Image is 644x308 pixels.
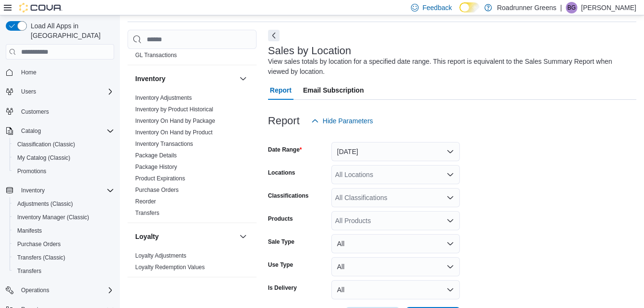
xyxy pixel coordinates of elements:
[307,111,377,130] button: Hide Parameters
[17,66,114,78] span: Home
[17,284,114,296] span: Operations
[135,263,205,271] span: Loyalty Redemption Values
[135,210,159,216] a: Transfers
[17,167,47,175] span: Promotions
[268,261,293,269] label: Use Type
[459,12,460,13] span: Dark Mode
[135,175,185,182] span: Product Expirations
[17,86,114,97] span: Users
[17,67,40,78] a: Home
[2,65,118,79] button: Home
[21,69,36,76] span: Home
[13,152,114,164] span: My Catalog (Classic)
[237,73,249,84] button: Inventory
[10,211,118,224] button: Inventory Manager (Classic)
[446,171,454,178] button: Open list of options
[13,238,65,250] a: Purchase Orders
[13,152,74,164] a: My Catalog (Classic)
[10,264,118,278] button: Transfers
[10,237,118,251] button: Purchase Orders
[13,166,114,177] span: Promotions
[268,192,309,200] label: Classifications
[268,30,280,41] button: Next
[13,265,45,277] a: Transfers
[13,198,114,210] span: Adjustments (Classic)
[135,140,193,148] span: Inventory Transactions
[331,234,460,253] button: All
[135,152,177,159] a: Package Details
[13,225,114,237] span: Manifests
[459,2,480,12] input: Dark Mode
[21,286,49,294] span: Operations
[10,251,118,264] button: Transfers (Classic)
[135,198,156,205] span: Reorder
[13,265,114,277] span: Transfers
[135,232,159,241] h3: Loyalty
[2,104,118,118] button: Customers
[17,154,70,162] span: My Catalog (Classic)
[17,105,114,117] span: Customers
[268,215,293,223] label: Products
[21,88,36,95] span: Users
[17,200,73,208] span: Adjustments (Classic)
[10,165,118,178] button: Promotions
[13,252,114,263] span: Transfers (Classic)
[17,240,61,248] span: Purchase Orders
[135,52,177,59] a: GL Transactions
[19,3,62,12] img: Cova
[135,252,187,260] span: Loyalty Adjustments
[17,86,40,97] button: Users
[10,224,118,237] button: Manifests
[135,187,179,193] a: Purchase Orders
[135,164,177,170] a: Package History
[17,213,89,221] span: Inventory Manager (Classic)
[135,129,212,136] span: Inventory On Hand by Product
[268,238,294,246] label: Sale Type
[268,115,300,127] h3: Report
[135,51,177,59] span: GL Transactions
[446,194,454,201] button: Open list of options
[268,284,297,292] label: Is Delivery
[135,141,193,147] a: Inventory Transactions
[13,225,46,237] a: Manifests
[331,257,460,276] button: All
[560,2,562,13] p: |
[10,138,118,151] button: Classification (Classic)
[17,267,41,275] span: Transfers
[135,175,185,182] a: Product Expirations
[17,284,53,296] button: Operations
[13,166,50,177] a: Promotions
[135,186,179,194] span: Purchase Orders
[135,118,215,124] a: Inventory On Hand by Package
[270,81,292,100] span: Report
[2,85,118,98] button: Users
[128,38,257,65] div: Finance
[13,139,79,150] a: Classification (Classic)
[2,284,118,297] button: Operations
[2,184,118,197] button: Inventory
[135,163,177,171] span: Package History
[10,197,118,211] button: Adjustments (Classic)
[422,3,452,12] span: Feedback
[331,280,460,299] button: All
[21,187,45,194] span: Inventory
[566,2,577,13] div: Brisa Garcia
[21,127,41,135] span: Catalog
[581,2,636,13] p: [PERSON_NAME]
[128,92,257,223] div: Inventory
[268,146,302,154] label: Date Range
[135,74,165,83] h3: Inventory
[268,45,351,57] h3: Sales by Location
[17,185,48,196] button: Inventory
[268,57,632,77] div: View sales totals by location for a specified date range. This report is equivalent to the Sales ...
[27,21,114,40] span: Load All Apps in [GEOGRAPHIC_DATA]
[135,198,156,205] a: Reorder
[2,124,118,138] button: Catalog
[135,106,213,113] a: Inventory by Product Historical
[128,250,257,277] div: Loyalty
[446,217,454,225] button: Open list of options
[13,198,77,210] a: Adjustments (Classic)
[135,95,192,101] a: Inventory Adjustments
[17,125,114,137] span: Catalog
[237,231,249,242] button: Loyalty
